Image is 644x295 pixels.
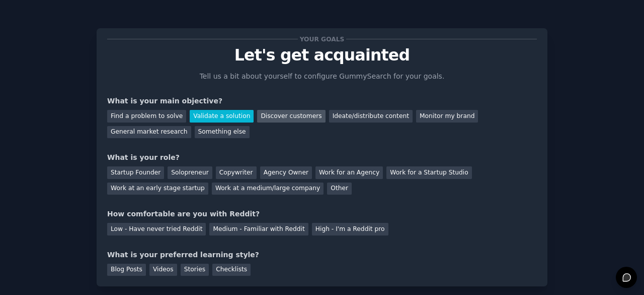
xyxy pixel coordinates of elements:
[209,223,308,235] div: Medium - Familiar with Reddit
[107,166,164,179] div: Startup Founder
[107,126,191,139] div: General market research
[107,46,537,64] p: Let's get acquainted
[181,264,209,276] div: Stories
[315,166,383,179] div: Work for an Agency
[107,264,146,276] div: Blog Posts
[107,209,537,219] div: How comfortable are you with Reddit?
[298,34,346,44] span: Your goals
[149,264,177,276] div: Videos
[107,250,537,260] div: What is your preferred learning style?
[312,223,388,235] div: High - I'm a Reddit pro
[212,264,251,276] div: Checklists
[216,166,257,179] div: Copywriter
[107,152,537,163] div: What is your role?
[195,71,449,82] p: Tell us a bit about yourself to configure GummySearch for your goals.
[416,110,478,123] div: Monitor my brand
[107,110,186,123] div: Find a problem to solve
[327,183,352,195] div: Other
[329,110,413,123] div: Ideate/distribute content
[107,183,208,195] div: Work at an early stage startup
[260,166,312,179] div: Agency Owner
[257,110,325,123] div: Discover customers
[190,110,254,123] div: Validate a solution
[107,223,206,235] div: Low - Have never tried Reddit
[386,166,471,179] div: Work for a Startup Studio
[212,183,324,195] div: Work at a medium/large company
[107,96,537,106] div: What is your main objective?
[195,126,250,139] div: Something else
[168,166,212,179] div: Solopreneur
